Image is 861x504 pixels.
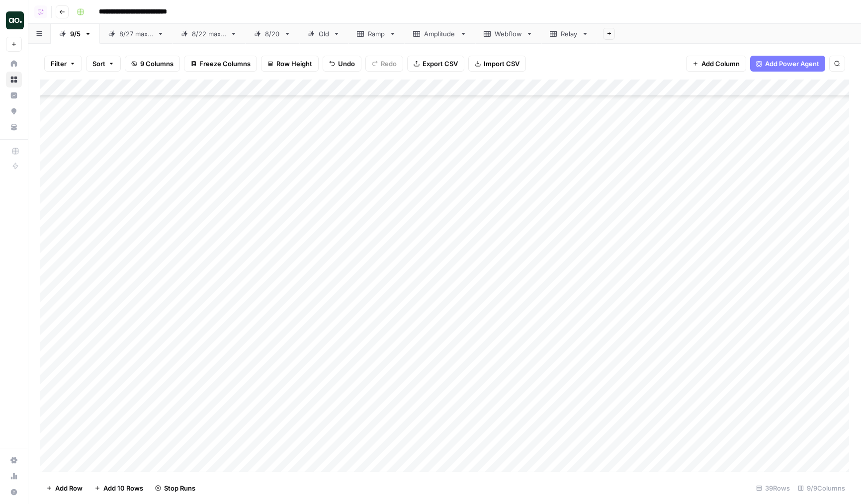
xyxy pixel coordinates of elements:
a: 8/22 max 5 [172,24,246,44]
div: 9/5 [70,29,81,39]
button: Add Row [40,480,88,496]
a: Old [299,24,348,44]
button: Stop Runs [149,480,201,496]
div: Webflow [495,29,522,39]
div: Ramp [368,29,385,39]
a: Your Data [6,119,22,135]
span: Undo [338,59,355,69]
a: Relay [541,24,597,44]
div: 8/27 max 5 [119,29,153,39]
img: Dillon Test Logo [6,11,24,29]
button: Import CSV [468,56,526,72]
span: Export CSV [423,59,458,69]
button: Add Column [686,56,746,72]
div: 8/22 max 5 [192,29,226,39]
div: 9/9 Columns [794,480,849,496]
a: Usage [6,468,22,484]
div: 8/20 [265,29,280,39]
button: 9 Columns [125,56,180,72]
div: 39 Rows [752,480,794,496]
span: 9 Columns [140,59,173,69]
span: Freeze Columns [199,59,251,69]
a: 9/5 [51,24,100,44]
button: Help + Support [6,484,22,500]
button: Sort [86,56,121,72]
span: Add Power Agent [765,59,819,69]
a: 8/20 [246,24,299,44]
a: Ramp [348,24,405,44]
div: Amplitude [424,29,456,39]
button: Add Power Agent [750,56,825,72]
span: Add Column [701,59,740,69]
button: Export CSV [407,56,464,72]
a: Insights [6,87,22,103]
div: Relay [561,29,578,39]
button: Redo [365,56,403,72]
a: 8/27 max 5 [100,24,172,44]
span: Add Row [55,483,83,493]
span: Stop Runs [164,483,195,493]
button: Undo [323,56,361,72]
div: Old [319,29,329,39]
span: Import CSV [484,59,519,69]
button: Add 10 Rows [88,480,149,496]
span: Row Height [276,59,312,69]
a: Settings [6,452,22,468]
button: Row Height [261,56,319,72]
a: Webflow [475,24,541,44]
a: Amplitude [405,24,475,44]
button: Filter [44,56,82,72]
a: Browse [6,72,22,87]
span: Sort [92,59,105,69]
span: Add 10 Rows [103,483,143,493]
button: Workspace: Dillon Test [6,8,22,33]
a: Opportunities [6,103,22,119]
a: Home [6,56,22,72]
span: Redo [381,59,397,69]
span: Filter [51,59,67,69]
button: Freeze Columns [184,56,257,72]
